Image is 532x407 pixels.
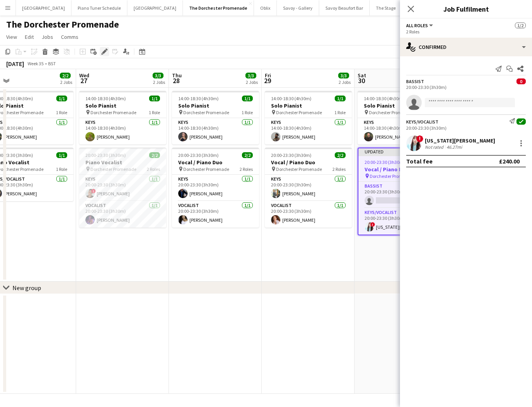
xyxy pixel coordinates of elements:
[56,152,67,158] span: 1/1
[149,96,160,101] span: 1/1
[147,166,160,172] span: 2 Roles
[172,91,259,144] app-job-card: 14:00-18:30 (4h30m)1/1Solo Pianist Dorchester Promenade1 RoleKeys1/114:00-18:30 (4h30m)[PERSON_NAME]
[332,166,346,172] span: 2 Roles
[149,110,160,115] span: 1 Role
[265,102,352,109] h3: Solo Pianist
[60,73,71,78] span: 2/2
[90,110,136,115] span: Dorchester Promenade
[61,33,78,40] span: Comms
[71,0,127,16] button: Piano Tuner Schedule
[153,79,165,85] div: 2 Jobs
[406,157,433,165] div: Total fee
[365,159,405,165] span: 20:00-23:30 (3h30m)
[172,72,182,79] span: Thu
[172,102,259,109] h3: Solo Pianist
[358,208,444,235] app-card-role: Keys/Vocalist1/120:00-23:30 (3h30m)![US_STATE][PERSON_NAME]
[334,110,346,115] span: 1 Role
[242,152,253,158] span: 2/2
[242,96,253,101] span: 1/1
[183,0,254,16] button: The Dorchester Promenade
[245,73,256,78] span: 3/3
[265,175,352,201] app-card-role: Keys1/120:00-23:30 (3h30m)[PERSON_NAME]
[48,61,56,66] div: BST
[406,29,526,35] div: 2 Roles
[265,72,271,79] span: Fri
[246,79,258,85] div: 2 Jobs
[149,152,160,158] span: 2/2
[400,38,532,56] div: Confirmed
[400,4,532,14] h3: Job Fulfilment
[515,23,526,28] span: 1/2
[172,175,259,201] app-card-role: Keys1/120:00-23:30 (3h30m)[PERSON_NAME]
[339,79,351,85] div: 2 Jobs
[79,118,166,144] app-card-role: Keys1/114:00-18:30 (4h30m)[PERSON_NAME]
[356,76,366,85] span: 30
[358,166,444,173] h3: Vocal / Piano Duo
[178,96,219,101] span: 14:00-18:30 (4h30m)
[516,78,526,84] span: 0
[38,32,56,42] a: Jobs
[276,110,322,115] span: Dorchester Promenade
[56,110,67,115] span: 1 Role
[60,79,72,85] div: 2 Jobs
[276,166,322,172] span: Dorchester Promenade
[265,148,352,228] app-job-card: 20:00-23:30 (3h30m)2/2Vocal / Piano Duo Dorchester Promenade2 RolesKeys1/120:00-23:30 (3h30m)[PER...
[406,23,428,28] span: All roles
[425,144,445,150] div: Not rated
[416,135,423,142] span: !
[240,166,253,172] span: 2 Roles
[6,60,24,68] div: [DATE]
[406,125,526,131] div: 20:00-23:30 (3h30m)
[358,91,445,144] div: 14:00-18:30 (4h30m)1/1Solo Pianist Dorchester Promenade1 RoleKeys1/114:00-18:30 (4h30m)[PERSON_NAME]
[58,32,82,42] a: Comms
[172,118,259,144] app-card-role: Keys1/114:00-18:30 (4h30m)[PERSON_NAME]
[79,148,166,228] app-job-card: 20:00-23:30 (3h30m)2/2Piano Vocalist Dorchester Promenade2 RolesKeys1/120:00-23:30 (3h30m)![PERSO...
[26,61,45,66] span: Week 35
[265,118,352,144] app-card-role: Keys1/114:00-18:30 (4h30m)[PERSON_NAME]
[3,32,20,42] a: View
[127,0,183,16] button: [GEOGRAPHIC_DATA]
[364,96,404,101] span: 14:00-18:30 (4h30m)
[358,148,444,155] div: Updated
[85,152,126,158] span: 20:00-23:30 (3h30m)
[338,73,349,78] span: 3/3
[16,0,71,16] button: [GEOGRAPHIC_DATA]
[56,166,67,172] span: 1 Role
[85,96,126,101] span: 14:00-18:30 (4h30m)
[12,284,41,292] div: New group
[358,182,444,208] app-card-role: Bassist0/120:00-23:30 (3h30m)
[358,102,445,109] h3: Solo Pianist
[406,119,438,125] div: Keys/Vocalist
[79,102,166,109] h3: Solo Pianist
[358,148,445,235] app-job-card: Updated20:00-23:30 (3h30m)1/2Vocal / Piano Duo Dorchester Promenade2 RolesBassist0/120:00-23:30 (...
[358,118,445,144] app-card-role: Keys1/114:00-18:30 (4h30m)[PERSON_NAME]
[358,72,366,79] span: Sat
[153,73,163,78] span: 3/3
[370,173,416,179] span: Dorchester Promenade
[90,166,136,172] span: Dorchester Promenade
[183,166,229,172] span: Dorchester Promenade
[425,137,495,144] div: [US_STATE][PERSON_NAME]
[79,72,89,79] span: Wed
[370,222,375,227] span: !
[406,78,424,84] div: Bassist
[171,76,182,85] span: 28
[172,148,259,228] div: 20:00-23:30 (3h30m)2/2Vocal / Piano Duo Dorchester Promenade2 RolesKeys1/120:00-23:30 (3h30m)[PER...
[56,96,67,101] span: 1/1
[91,189,96,193] span: !
[499,157,520,165] div: £240.00
[6,33,17,40] span: View
[271,152,311,158] span: 20:00-23:30 (3h30m)
[172,201,259,228] app-card-role: Vocalist1/120:00-23:30 (3h30m)[PERSON_NAME]
[79,91,166,144] div: 14:00-18:30 (4h30m)1/1Solo Pianist Dorchester Promenade1 RoleKeys1/114:00-18:30 (4h30m)[PERSON_NAME]
[242,110,253,115] span: 1 Role
[79,201,166,228] app-card-role: Vocalist1/120:00-23:30 (3h30m)[PERSON_NAME]
[6,19,119,30] h1: The Dorchester Promenade
[78,76,89,85] span: 27
[22,32,37,42] a: Edit
[178,152,219,158] span: 20:00-23:30 (3h30m)
[265,91,352,144] app-job-card: 14:00-18:30 (4h30m)1/1Solo Pianist Dorchester Promenade1 RoleKeys1/114:00-18:30 (4h30m)[PERSON_NAME]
